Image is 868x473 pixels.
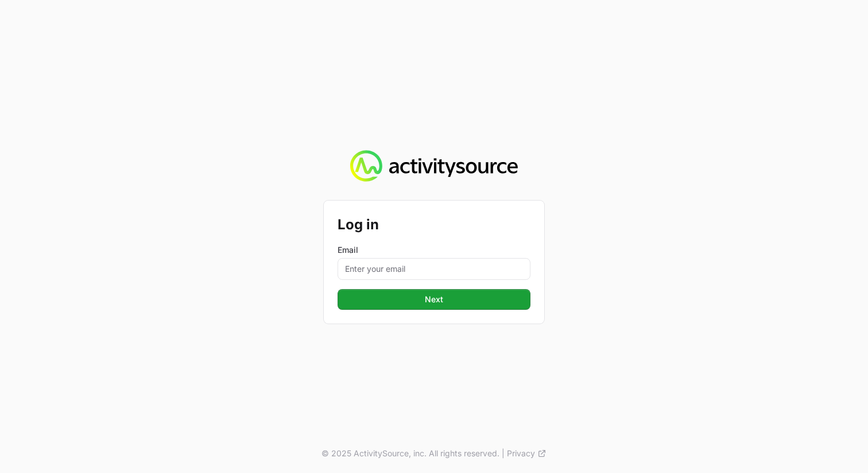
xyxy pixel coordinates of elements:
p: © 2025 ActivitySource, inc. All rights reserved. [321,448,499,459]
h2: Log in [338,214,530,235]
span: | [502,448,505,459]
a: Privacy [507,448,547,459]
span: Next [344,293,524,306]
input: Enter your email [338,258,530,280]
label: Email [338,244,530,256]
button: Next [338,289,530,310]
img: Activity Source [350,150,517,182]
